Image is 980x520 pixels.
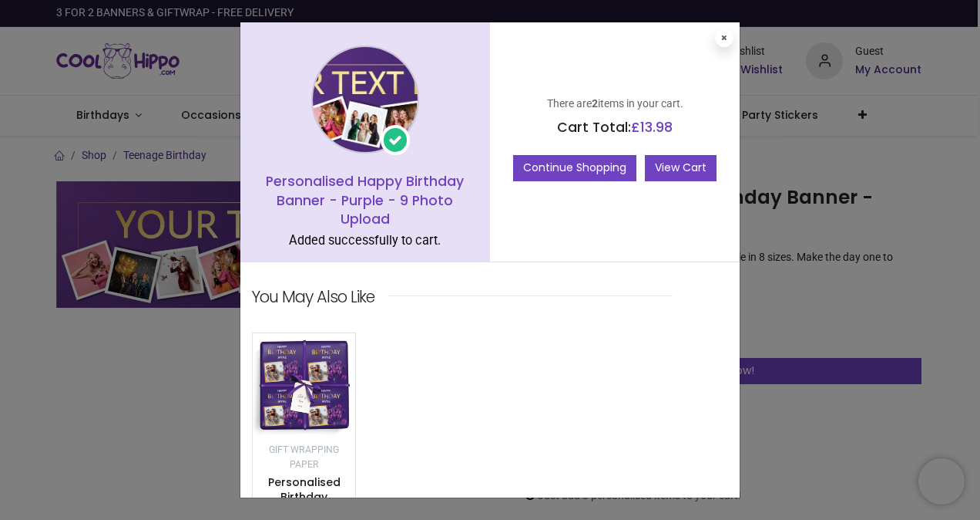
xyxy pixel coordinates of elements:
[311,46,419,154] img: image_1024
[269,444,339,471] small: Gift Wrapping Paper
[502,118,728,137] h5: Cart Total:
[269,443,339,471] a: Gift Wrapping Paper
[253,333,355,439] img: image_512
[252,232,478,250] div: Added successfully to cart.
[645,155,717,181] a: View Cart
[640,118,673,137] span: 13.98
[513,155,636,181] button: Continue Shopping
[592,97,598,110] b: 2
[252,172,478,229] h5: Personalised Happy Birthday Banner - Purple - 9 Photo Upload
[252,285,374,308] p: You may also like
[631,118,673,137] span: £
[502,96,728,112] p: There are items in your cart.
